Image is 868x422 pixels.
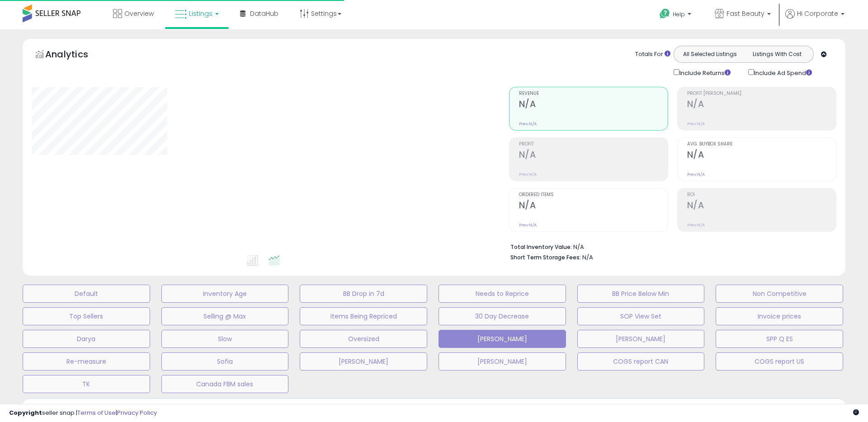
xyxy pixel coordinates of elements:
div: Include Ad Spend [741,67,826,78]
button: All Selected Listings [676,48,744,60]
button: [PERSON_NAME] [577,330,705,348]
button: Slow [161,330,289,348]
small: Prev: N/A [519,121,537,127]
button: Listings With Cost [743,48,811,60]
span: Ordered Items [519,192,668,197]
div: Include Returns [667,67,741,78]
button: TK [23,375,150,393]
strong: Copyright [9,408,42,417]
button: Re-measure [23,352,150,370]
button: Top Sellers [23,307,150,325]
span: N/A [582,253,593,262]
h5: Analytics [45,48,106,63]
button: COGS report CAN [577,352,705,370]
button: BB Price Below Min [577,285,705,303]
span: ROI [687,192,836,197]
span: Listings [189,9,212,18]
button: Items Being Repriced [300,307,427,325]
span: Overview [124,9,154,18]
h2: N/A [519,150,668,162]
button: SPP Q ES [716,330,843,348]
span: Hi Corporate [797,9,838,18]
h2: N/A [519,99,668,111]
b: Short Term Storage Fees: [510,253,581,261]
h2: N/A [687,150,836,162]
button: Non Competitive [716,285,843,303]
button: Invoice prices [716,307,843,325]
span: Profit [PERSON_NAME] [687,91,836,96]
i: Get Help [659,8,670,19]
button: [PERSON_NAME] [439,352,566,370]
button: Default [23,285,150,303]
h2: N/A [687,99,836,111]
small: Prev: N/A [519,172,537,177]
button: Sofia [161,352,289,370]
button: [PERSON_NAME] [300,352,427,370]
b: Total Inventory Value: [510,243,572,251]
button: Selling @ Max [161,307,289,325]
span: Avg. Buybox Share [687,142,836,147]
button: Needs to Reprice [439,285,566,303]
span: Profit [519,142,668,147]
li: N/A [510,241,830,252]
button: Inventory Age [161,285,289,303]
button: Oversized [300,330,427,348]
div: Totals For [635,50,670,59]
span: Help [673,10,685,18]
button: COGS report US [716,352,843,370]
button: Darya [23,330,150,348]
button: [PERSON_NAME] [439,330,566,348]
span: Fast Beauty [726,9,764,18]
small: Prev: N/A [687,222,705,228]
button: Canada FBM sales [161,375,289,393]
button: 30 Day Decrease [439,307,566,325]
button: BB Drop in 7d [300,285,427,303]
h2: N/A [687,200,836,212]
span: Revenue [519,91,668,96]
button: SOP View Set [577,307,705,325]
small: Prev: N/A [519,222,537,228]
small: Prev: N/A [687,121,705,127]
a: Help [652,1,700,29]
span: DataHub [250,9,278,18]
h2: N/A [519,200,668,212]
div: seller snap | | [9,409,157,417]
a: Hi Corporate [785,9,844,29]
small: Prev: N/A [687,172,705,177]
